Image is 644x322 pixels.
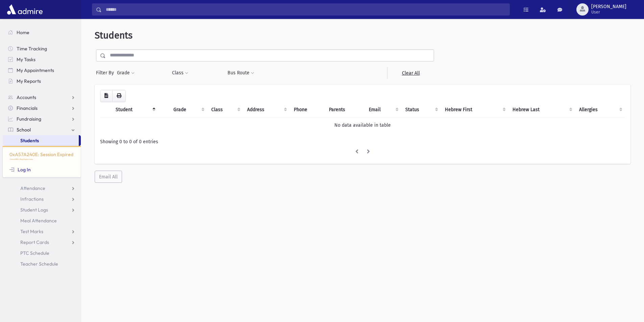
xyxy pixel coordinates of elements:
a: My Reports [3,76,81,86]
a: School [3,124,81,135]
span: Fundraising [17,116,41,122]
span: Students [95,30,133,41]
img: AdmirePro [5,3,44,16]
input: Search [102,3,509,16]
button: Grade [117,67,135,79]
th: Parents [325,102,365,118]
th: Address: activate to sort column ascending [243,102,290,118]
a: Time Tracking [3,43,81,54]
th: Allergies: activate to sort column ascending [575,102,625,118]
a: Teacher Schedule [3,258,81,269]
a: Report Cards [3,237,81,248]
a: My Appointments [3,65,81,76]
span: Financials [17,105,38,111]
button: Class [172,67,189,79]
div: Showing 0 to 0 of 0 entries [100,138,625,145]
span: My Reports [17,78,41,84]
th: Status: activate to sort column ascending [401,102,441,118]
button: CSV [100,90,113,102]
span: Meal Attendance [20,218,57,224]
button: Email All [95,171,122,183]
a: My Tasks [3,54,81,65]
p: /School/REG/RegDisplayIndex [9,158,74,161]
a: Meal Attendance [3,215,81,226]
span: Time Tracking [17,46,47,52]
span: Report Cards [20,239,49,245]
div: 0xA57A240E: Session Expired [3,146,81,177]
th: Grade: activate to sort column ascending [169,102,207,118]
span: PTC Schedule [20,250,49,256]
span: Students [20,138,39,144]
a: Accounts [3,92,81,103]
th: Hebrew First: activate to sort column ascending [441,102,508,118]
span: [PERSON_NAME] [591,4,626,9]
a: Financials [3,103,81,114]
a: Clear All [387,67,434,79]
a: Infractions [3,194,81,204]
span: Attendance [20,185,45,191]
span: Infractions [20,196,44,202]
a: Attendance [3,183,81,194]
th: Phone [290,102,325,118]
a: Home [3,27,81,38]
a: Fundraising [3,114,81,124]
button: Bus Route [227,67,255,79]
span: Home [17,29,29,35]
span: Teacher Schedule [20,261,58,267]
span: Filter By [96,69,117,76]
span: My Appointments [17,67,54,73]
th: Email: activate to sort column ascending [365,102,401,118]
span: Accounts [17,94,36,100]
span: User [591,9,626,15]
th: Hebrew Last: activate to sort column ascending [508,102,575,118]
th: Student: activate to sort column descending [112,102,158,118]
button: Print [112,90,126,102]
span: Test Marks [20,228,43,234]
a: Student Logs [3,204,81,215]
td: No data available in table [100,117,625,133]
a: Students [3,135,79,146]
th: Class: activate to sort column ascending [207,102,243,118]
a: PTC Schedule [3,248,81,258]
a: Log In [9,167,31,173]
a: Test Marks [3,226,81,237]
span: My Tasks [17,56,35,63]
span: School [17,127,31,133]
span: Student Logs [20,207,48,213]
